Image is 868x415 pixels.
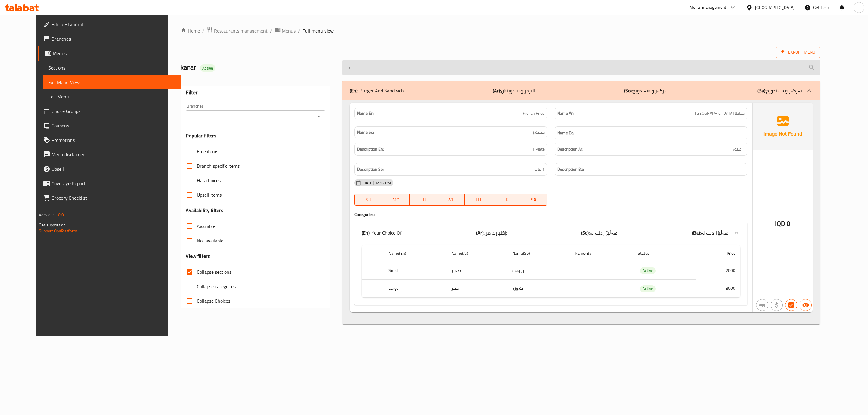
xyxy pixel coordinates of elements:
span: إختيارك من: [484,228,507,237]
a: Upsell [38,162,181,176]
th: Name(En) [384,245,447,262]
span: Has choices [197,177,221,184]
span: هەڵبژاردنت لە: [701,228,729,237]
span: SU [357,195,380,204]
a: Menu disclaimer [38,147,181,162]
span: Collapse sections [197,268,231,276]
b: (En): [362,228,370,237]
input: search [342,60,820,75]
b: (En): [350,86,358,95]
a: Branches [38,32,181,46]
b: (So): [581,228,590,237]
b: (Ba): [757,86,766,95]
p: بەرگەر و سەندویچ [757,87,802,94]
strong: Description Ar: [557,145,583,153]
span: 1 Plate [532,145,545,153]
div: Filter [186,86,325,99]
span: Full Menu View [48,79,176,86]
li: / [270,27,272,34]
span: l [858,4,859,11]
span: بطاطا [GEOGRAPHIC_DATA] [695,110,745,117]
button: SA [520,194,547,206]
p: Your Choice Of: [362,229,402,236]
td: 2000 [696,262,740,279]
span: MO [385,195,407,204]
span: Export Menu [776,47,820,58]
span: Menus [282,27,296,34]
b: (Ar): [476,228,484,237]
a: Edit Menu [43,89,181,104]
h3: View filters [186,253,210,260]
div: (En): Your Choice Of:(Ar):إختيارك من:(So):هەڵبژاردنت لە:(Ba):هەڵبژاردنت لە: [354,223,747,242]
h4: Caregories: [354,211,747,217]
h2: kanar [181,63,335,72]
span: FR [495,195,517,204]
th: Status [633,245,696,262]
strong: Name Ar: [557,110,574,117]
b: (So): [624,86,633,95]
a: Full Menu View [43,75,181,89]
p: بەرگەر و سەندویچ [624,87,668,94]
a: Menus [275,27,296,35]
a: Support.OpsPlatform [39,227,77,235]
span: Active [200,65,215,71]
button: Purchased item [771,299,783,311]
span: Full menu view [303,27,334,34]
span: هەڵبژاردنت لە: [590,228,618,237]
span: Active [640,285,656,292]
li: / [298,27,300,34]
span: Not available [197,237,223,244]
b: (Ar): [493,86,501,95]
span: Version: [39,211,54,219]
td: صغير [447,262,508,279]
span: Export Menu [781,48,815,56]
th: Name(So) [508,245,570,262]
span: IQD [775,218,785,229]
button: TU [410,194,437,206]
td: گەورە [508,280,570,298]
div: (En): Burger And Sandwich(Ar):البرجر وسندويتش(So):بەرگەر و سەندویچ(Ba):بەرگەر و سەندویچ [342,81,820,100]
strong: Name En: [357,110,374,117]
span: TH [467,195,490,204]
strong: Description Ba: [557,166,584,173]
a: Edit Restaurant [38,17,181,32]
button: Has choices [785,299,797,311]
span: Menu disclaimer [52,151,176,158]
span: French Fries [523,110,545,117]
div: Menu-management [690,4,727,11]
span: Promotions [52,136,176,144]
img: Ae5nvW7+0k+MAAAAAElFTkSuQmCC [753,103,813,150]
td: كبير [447,280,508,298]
button: MO [382,194,410,206]
th: Large [384,280,447,298]
button: FR [492,194,520,206]
div: [GEOGRAPHIC_DATA] [755,4,795,11]
a: Choice Groups [38,104,181,118]
strong: Name Ba: [557,129,574,137]
button: WE [437,194,465,206]
b: (Ba): [692,228,701,237]
span: Free items [197,148,218,155]
span: TU [412,195,435,204]
span: Available [197,223,215,230]
a: Grocery Checklist [38,191,181,205]
button: Not branch specific item [756,299,768,311]
span: [DATE] 02:16 PM [360,180,393,186]
strong: Description En: [357,145,384,153]
span: 1.0.0 [55,211,64,219]
a: Restaurants management [207,27,268,35]
span: Menus [53,50,176,57]
span: Edit Restaurant [52,21,176,28]
a: Menus [38,46,181,61]
div: (En): Burger And Sandwich(Ar):البرجر وسندويتش(So):بەرگەر و سەندویچ(Ba):بەرگەر و سەندویچ [354,242,747,305]
nav: breadcrumb [181,27,820,35]
div: Active [200,64,215,72]
span: WE [440,195,462,204]
span: Get support on: [39,221,67,229]
span: Active [640,267,656,274]
span: Upsell [52,165,176,173]
li: / [202,27,204,34]
span: Collapse categories [197,283,236,290]
a: Coupons [38,118,181,133]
